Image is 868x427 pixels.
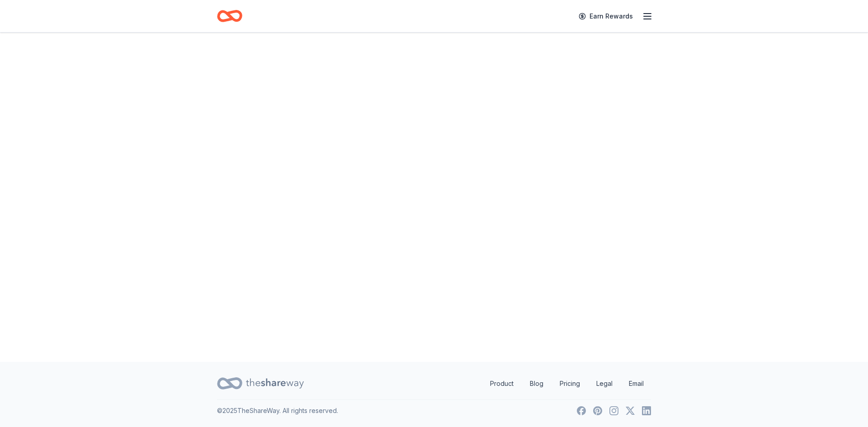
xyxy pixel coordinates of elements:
p: © 2025 TheShareWay. All rights reserved. [217,405,338,416]
a: Home [217,5,242,27]
a: Product [483,375,521,393]
nav: quick links [483,375,651,393]
a: Pricing [552,375,587,393]
a: Email [622,375,651,393]
a: Earn Rewards [573,8,638,24]
a: Blog [523,375,551,393]
a: Legal [589,375,620,393]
